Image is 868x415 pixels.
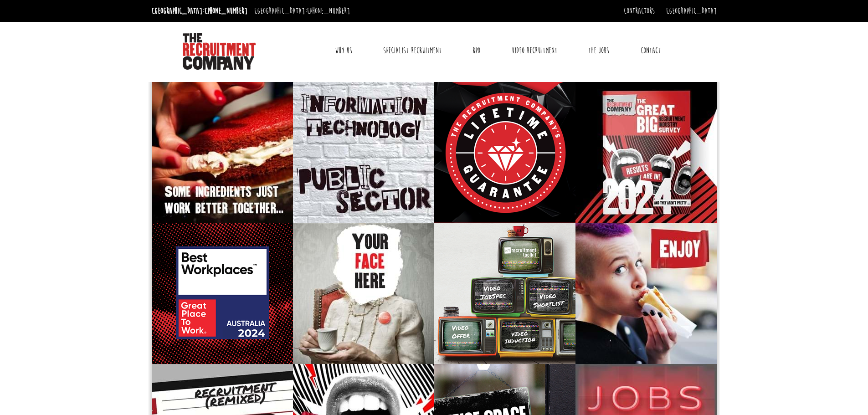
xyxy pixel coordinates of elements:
[307,6,350,16] a: [PHONE_NUMBER]
[581,39,616,62] a: The Jobs
[634,39,668,62] a: Contact
[205,6,247,16] a: [PHONE_NUMBER]
[466,39,487,62] a: RPO
[376,39,448,62] a: Specialist Recruitment
[149,4,250,18] li: [GEOGRAPHIC_DATA]:
[666,6,717,16] a: [GEOGRAPHIC_DATA]
[252,4,352,18] li: [GEOGRAPHIC_DATA]:
[183,33,256,70] img: The Recruitment Company
[624,6,655,16] a: Contractors
[505,39,564,62] a: Video Recruitment
[328,39,359,62] a: Why Us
